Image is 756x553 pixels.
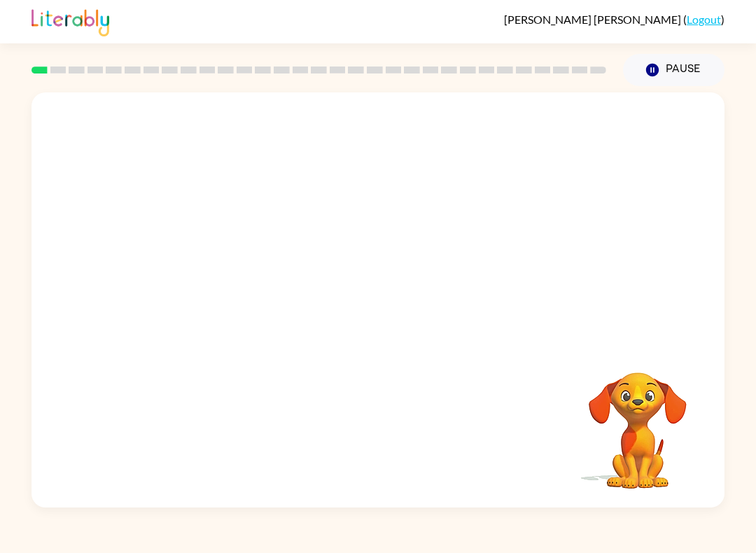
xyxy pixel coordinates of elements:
[568,351,708,491] video: Your browser must support playing .mp4 files to use Literably. Please try using another browser.
[504,13,724,26] div: ( )
[31,6,109,36] img: Literably
[623,54,724,86] button: Pause
[687,13,721,26] a: Logout
[504,13,683,26] span: [PERSON_NAME] [PERSON_NAME]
